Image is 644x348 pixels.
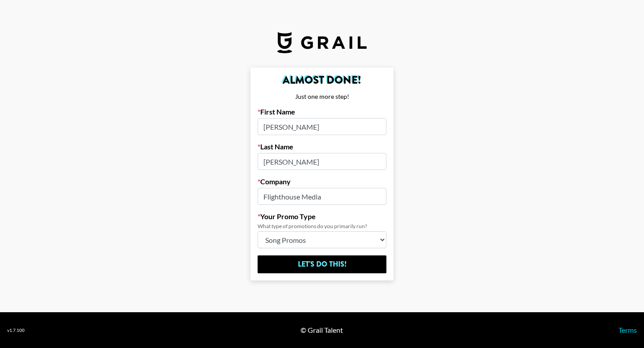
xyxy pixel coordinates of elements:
[258,153,386,170] input: Last Name
[258,118,386,135] input: First Name
[258,255,386,273] input: Let's Do This!
[258,75,386,85] h2: Almost Done!
[619,326,637,334] a: Terms
[258,223,386,229] div: What type of promotions do you primarily run?
[258,188,386,205] input: Company
[258,93,386,101] div: Just one more step!
[258,142,386,151] label: Last Name
[301,326,343,335] div: © Grail Talent
[258,212,386,221] label: Your Promo Type
[258,107,386,116] label: First Name
[7,327,25,333] div: v 1.7.100
[258,177,386,186] label: Company
[277,32,367,53] img: Grail Talent Logo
